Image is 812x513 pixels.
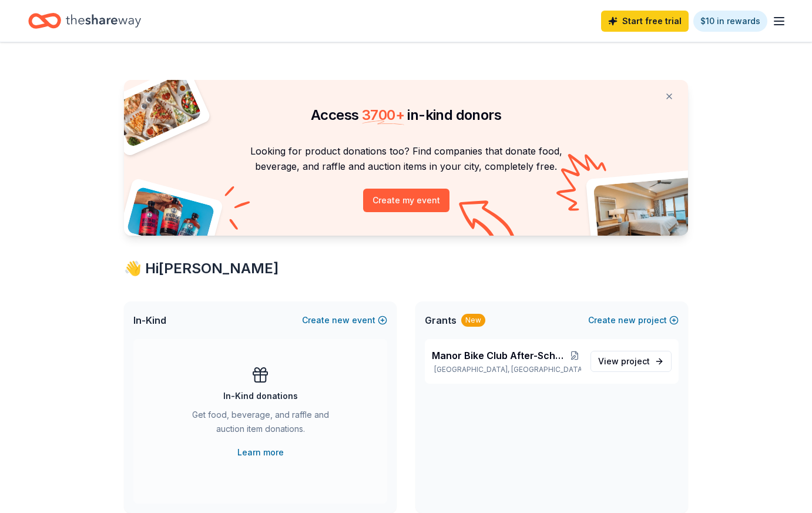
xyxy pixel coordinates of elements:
span: new [618,313,636,327]
div: Get food, beverage, and raffle and auction item donations. [180,408,340,441]
div: 👋 Hi [PERSON_NAME] [124,259,688,278]
a: Learn more [237,445,284,460]
span: Grants [425,313,457,327]
span: View [598,354,650,368]
button: Createnewproject [588,313,679,327]
button: Createnewevent [302,313,387,327]
span: Access in-kind donors [311,106,501,123]
a: Home [28,7,141,35]
button: Create my event [363,189,449,212]
span: In-Kind [133,313,166,327]
img: Curvy arrow [459,200,518,244]
span: Manor Bike Club After-School & Youth Sports Support [432,348,568,363]
a: View project [590,351,672,372]
div: New [461,314,485,327]
div: In-Kind donations [223,389,298,403]
p: Looking for product donations too? Find companies that donate food, beverage, and raffle and auct... [138,143,674,175]
span: new [332,313,350,327]
span: project [621,356,650,366]
p: [GEOGRAPHIC_DATA], [GEOGRAPHIC_DATA] [432,365,581,374]
a: $10 in rewards [693,11,767,32]
img: Pizza [111,73,203,148]
span: 3700 + [362,106,404,123]
a: Start free trial [601,11,689,32]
